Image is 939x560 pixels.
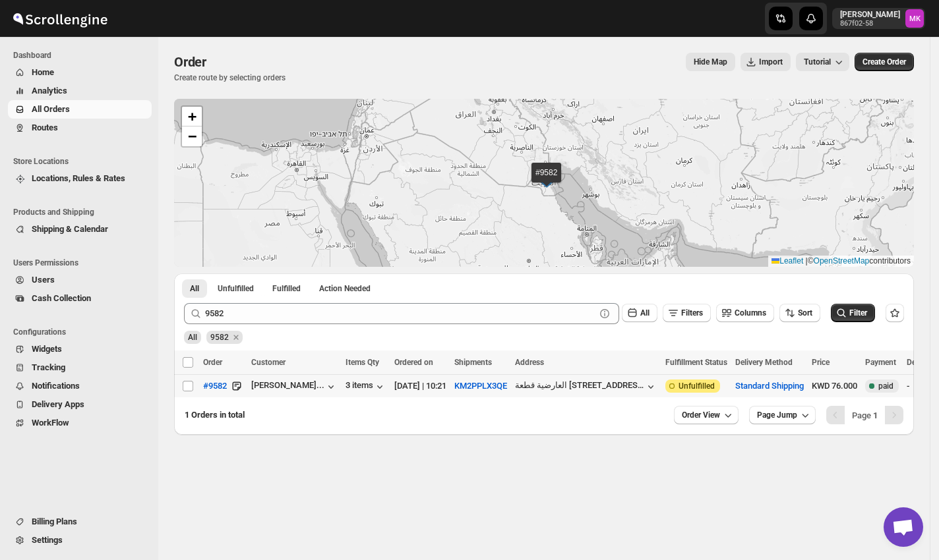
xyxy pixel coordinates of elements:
[840,20,900,28] p: 867f02-58
[8,531,152,549] button: Settings
[8,220,152,238] button: Shipping & Calendar
[311,279,379,298] button: ActionNeeded
[515,380,657,393] button: العارضية قطعة [STREET_ADDRESS]
[32,399,84,409] span: Delivery Apps
[749,406,816,424] button: Page Jump
[798,308,812,318] span: Sort
[272,283,301,294] span: Fulfilled
[346,380,386,393] button: 3 items
[849,308,867,318] span: Filter
[8,395,152,414] button: Delivery Apps
[804,57,831,67] span: Tutorial
[454,358,492,367] span: Shipments
[188,108,197,125] span: +
[665,358,727,367] span: Fulfillment Status
[32,344,62,354] span: Widgets
[865,358,896,367] span: Payment
[640,308,650,318] span: All
[13,50,152,61] span: Dashboard
[681,308,703,318] span: Filters
[185,410,245,420] span: 1 Orders in total
[779,304,820,322] button: Sort
[174,72,286,83] p: Create route by selecting orders
[203,358,222,367] span: Order
[182,126,202,146] a: Zoom out
[812,358,830,367] span: Price
[195,376,235,397] button: #9582
[873,410,878,420] b: 1
[622,304,657,322] button: All
[772,256,803,266] a: Leaflet
[251,380,338,393] button: [PERSON_NAME]...
[8,340,152,358] button: Widgets
[13,327,152,337] span: Configurations
[8,414,152,432] button: WorkFlow
[13,258,152,268] span: Users Permissions
[8,82,152,100] button: Analytics
[909,14,921,23] text: MK
[757,410,797,420] span: Page Jump
[454,381,507,391] button: KM2PPLX3QE
[852,410,878,420] span: Page
[32,381,80,391] span: Notifications
[735,381,804,391] button: Standard Shipping
[230,331,242,343] button: Remove 9582
[394,379,446,393] div: [DATE] | 10:21
[174,54,206,70] span: Order
[32,275,55,285] span: Users
[32,535,63,545] span: Settings
[251,358,286,367] span: Customer
[32,173,125,183] span: Locations, Rules & Rates
[394,358,433,367] span: Ordered on
[32,67,54,77] span: Home
[8,119,152,137] button: Routes
[814,256,870,266] a: OpenStreetMap
[319,283,371,294] span: Action Needed
[32,293,91,303] span: Cash Collection
[32,123,58,132] span: Routes
[663,304,711,322] button: Filters
[768,256,914,267] div: © contributors
[32,362,65,372] span: Tracking
[674,406,739,424] button: Order View
[735,358,793,367] span: Delivery Method
[741,53,791,71] button: Import
[218,283,254,294] span: Unfulfilled
[735,308,766,318] span: Columns
[8,100,152,119] button: All Orders
[515,380,644,390] div: العارضية قطعة [STREET_ADDRESS]
[759,57,783,67] span: Import
[203,379,227,393] span: #9582
[8,169,152,188] button: Locations, Rules & Rates
[537,173,557,188] img: Marker
[679,381,715,391] span: Unfulfilled
[32,418,69,428] span: WorkFlow
[32,517,77,526] span: Billing Plans
[8,63,152,82] button: Home
[905,9,924,28] span: Mostafa Khalifa
[840,9,900,20] p: [PERSON_NAME]
[13,207,152,217] span: Products and Shipping
[515,358,544,367] span: Address
[8,513,152,531] button: Billing Plans
[884,507,923,547] a: دردشة مفتوحة
[182,279,207,298] button: All
[8,271,152,289] button: Users
[346,358,379,367] span: Items Qty
[878,381,894,391] span: paid
[826,406,903,424] nav: Pagination
[8,358,152,377] button: Tracking
[8,377,152,395] button: Notifications
[32,86,67,96] span: Analytics
[182,107,202,126] a: Zoom in
[831,304,875,322] button: Filter
[205,303,595,324] input: Press enter after typing | Search Eg.#9582
[682,410,720,420] span: Order View
[716,304,774,322] button: Columns
[13,156,152,167] span: Store Locations
[863,57,906,67] span: Create Order
[188,128,197,144] span: −
[855,53,914,71] button: Create custom order
[251,380,324,390] div: [PERSON_NAME]...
